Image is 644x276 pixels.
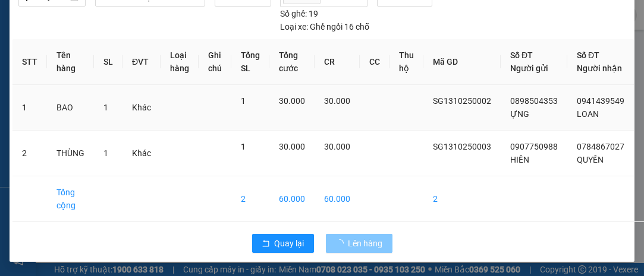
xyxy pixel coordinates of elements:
span: Lên hàng [348,237,383,250]
span: loading [335,239,348,248]
td: Khác [122,131,161,176]
span: HIỀN [510,155,529,164]
span: 30.000 [324,142,350,151]
td: 2 [12,131,47,176]
span: SG1310250003 [433,142,491,151]
span: Gửi: [10,11,29,24]
span: 0898504353 [510,96,558,106]
div: HIỀN [10,24,105,39]
th: CR [315,39,360,85]
button: Lên hàng [326,234,392,253]
th: CC [360,39,389,85]
div: Ghế ngồi 16 chỗ [280,20,369,33]
td: 60.000 [269,176,315,222]
span: 1 [103,103,108,112]
th: Ghi chú [199,39,231,85]
th: Mã GD [423,39,501,85]
span: Số ghế: [280,7,307,20]
span: 30.000 [279,96,305,106]
span: 30.000 [279,142,305,151]
span: 6 RI [131,55,162,76]
td: BAO [47,85,94,131]
div: 30.000 [9,83,107,97]
button: rollbackQuay lại [252,234,314,253]
span: 0907750988 [510,142,558,151]
th: SL [94,39,122,85]
span: 0784867027 [577,142,624,151]
span: CR : [9,84,27,97]
span: 1 [241,142,246,151]
td: 60.000 [315,176,360,222]
span: Số ĐT [510,50,533,60]
span: Loại xe: [280,20,308,33]
th: ĐVT [122,39,161,85]
div: Chợ Lách [114,10,216,24]
th: Tổng cước [269,39,315,85]
span: Số ĐT [577,50,599,60]
div: 0907750988 [10,39,105,55]
div: QUYỀN [114,24,216,39]
td: THÙNG [47,131,94,176]
th: Thu hộ [389,39,423,85]
span: Nhận: [114,11,142,24]
span: 1 [241,96,246,106]
td: 1 [12,85,47,131]
th: STT [12,39,47,85]
div: 0784867027 [114,39,216,55]
span: Quay lại [275,237,304,250]
span: ỰNG [510,109,529,119]
span: 1 [103,148,108,158]
span: 0941439549 [577,96,624,106]
th: Tên hàng [47,39,94,85]
td: Tổng cộng [47,176,94,222]
span: 30.000 [324,96,350,106]
td: Khác [122,85,161,131]
span: Người nhận [577,64,622,73]
div: Sài Gòn [10,10,105,24]
span: LOAN [577,109,599,119]
span: rollback [262,239,270,249]
span: QUYỀN [577,155,604,164]
span: Người gửi [510,64,548,73]
span: SG1310250002 [433,96,491,106]
span: DĐ: [114,62,131,74]
td: 2 [231,176,269,222]
div: 19 [280,7,318,20]
th: Loại hàng [161,39,199,85]
td: 2 [423,176,501,222]
th: Tổng SL [231,39,269,85]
